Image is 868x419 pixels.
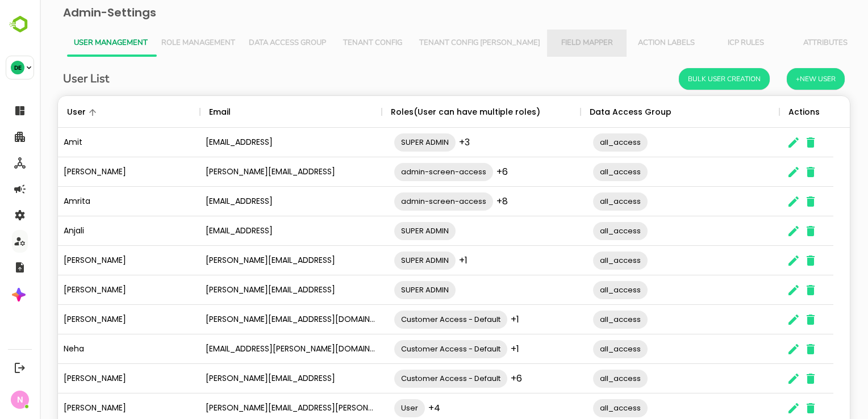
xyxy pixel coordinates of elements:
[471,313,479,326] span: +1
[354,342,468,355] span: Customer Access - Default
[46,106,60,119] button: Sort
[673,39,739,48] span: ICP Rules
[553,283,608,296] span: all_access
[354,224,416,237] span: SUPER ADMIN
[553,165,608,178] span: all_access
[389,401,400,414] span: +4
[553,224,608,237] span: all_access
[553,372,608,385] span: all_access
[18,305,160,334] div: [PERSON_NAME]
[34,39,108,48] span: User Management
[457,195,468,208] span: +8
[379,39,500,48] span: Tenant Config [PERSON_NAME]
[6,14,35,35] img: BambooboxLogoMark.f1c84d78b4c51b1a7b5f700c9845e183.svg
[18,157,160,187] div: [PERSON_NAME]
[160,187,342,216] div: [EMAIL_ADDRESS]
[191,106,205,119] button: Sort
[160,157,342,187] div: [PERSON_NAME][EMAIL_ADDRESS]
[160,275,342,305] div: [PERSON_NAME][EMAIL_ADDRESS]
[11,61,24,74] div: DE
[419,254,428,267] span: +1
[553,136,608,149] span: all_access
[160,128,342,157] div: [EMAIL_ADDRESS]
[12,360,27,375] button: Logout
[354,195,453,208] span: admin-screen-access
[471,342,479,355] span: +1
[749,96,780,128] div: Actions
[354,372,468,385] span: Customer Access - Default
[18,275,160,305] div: [PERSON_NAME]
[457,165,468,178] span: +6
[27,30,801,57] div: Vertical tabs example
[18,187,160,216] div: Amrita
[553,195,608,208] span: all_access
[300,39,366,48] span: Tenant Config
[553,401,608,414] span: all_access
[354,136,416,149] span: SUPER ADMIN
[747,68,805,90] button: +New User
[160,216,342,246] div: [EMAIL_ADDRESS]
[160,334,342,364] div: [EMAIL_ADDRESS][PERSON_NAME][DOMAIN_NAME]
[354,254,416,267] span: SUPER ADMIN
[18,128,160,157] div: Amit
[354,313,468,326] span: Customer Access - Default
[550,96,632,128] div: Data Access Group
[354,401,385,414] span: User
[553,254,608,267] span: all_access
[18,364,160,393] div: [PERSON_NAME]
[160,246,342,275] div: [PERSON_NAME][EMAIL_ADDRESS]
[18,334,160,364] div: Neha
[351,96,500,128] div: Roles(User can have multiple roles)
[471,372,482,385] span: +6
[553,342,608,355] span: all_access
[11,391,29,409] div: N
[639,68,730,90] button: Bulk User Creation
[553,313,608,326] span: all_access
[160,364,342,393] div: [PERSON_NAME][EMAIL_ADDRESS]
[594,39,660,48] span: Action Labels
[160,305,342,334] div: [PERSON_NAME][EMAIL_ADDRESS][DOMAIN_NAME]
[514,39,580,48] span: Field Mapper
[354,283,416,296] span: SUPER ADMIN
[18,216,160,246] div: Anjali
[23,70,69,88] h6: User List
[18,246,160,275] div: [PERSON_NAME]
[209,39,286,48] span: Data Access Group
[122,39,195,48] span: Role Management
[27,96,46,128] div: User
[354,165,453,178] span: admin-screen-access
[169,96,191,128] div: Email
[419,136,430,149] span: +3
[753,39,819,48] span: Attributes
